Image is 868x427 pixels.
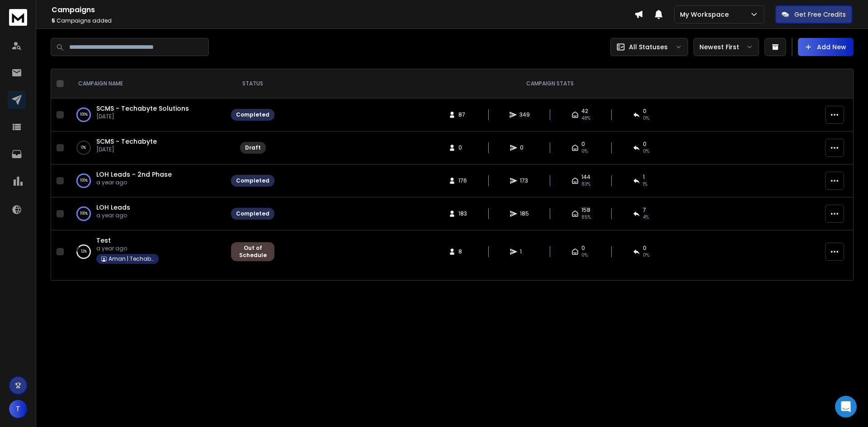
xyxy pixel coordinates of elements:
span: 0 % [581,252,588,259]
button: T [9,400,27,418]
div: Out of Schedule [236,244,269,259]
button: Add New [798,38,854,56]
td: 100%SCMS - Techabyte Solutions[DATE] [67,99,226,131]
span: 0 % [643,115,649,122]
span: 0 [520,144,529,151]
span: 0 [581,141,585,148]
a: LOH Leads [96,203,130,212]
span: 144 [581,174,590,181]
a: SCMS - Techabyte Solutions [96,104,189,113]
p: All Statuses [629,42,668,52]
p: [DATE] [96,113,189,120]
p: Aman | Techabyte [108,255,154,263]
span: 0% [643,148,649,155]
span: 42 [581,108,588,115]
button: Newest First [693,38,759,56]
a: Test [96,236,111,245]
p: [DATE] [96,146,157,153]
div: Draft [245,144,261,151]
span: 0% [581,148,588,155]
p: 100 % [80,110,88,119]
td: 100%LOH Leadsa year ago [67,197,226,230]
div: Completed [236,177,269,184]
span: 0 [643,141,646,148]
p: a year ago [96,179,172,186]
span: 1 % [643,181,647,188]
th: STATUS [226,69,280,99]
span: 183 [458,210,467,217]
span: 5 [52,17,55,24]
span: 1 [643,174,645,181]
span: 1 [520,248,529,255]
span: 85 % [581,214,591,221]
span: 0 [643,108,646,115]
p: My Workspace [680,10,732,19]
span: 0 % [643,252,649,259]
a: LOH Leads - 2nd Phase [96,170,172,179]
th: CAMPAIGN STATS [280,69,820,99]
img: logo [9,9,27,26]
p: 0 % [81,143,86,152]
span: 349 [519,111,530,118]
span: 158 [581,206,590,214]
span: 87 [458,111,467,118]
h1: Campaigns [52,5,634,15]
a: SCMS - Techabyte [96,137,157,146]
td: 12%Testa year agoAman | Techabyte [67,230,226,273]
span: 185 [520,210,529,217]
th: CAMPAIGN NAME [67,69,226,99]
span: 48 % [581,115,590,122]
p: a year ago [96,212,130,219]
p: 12 % [81,247,87,256]
p: a year ago [96,245,159,252]
span: 83 % [581,181,590,188]
td: 100%LOH Leads - 2nd Phasea year ago [67,164,226,197]
p: Get Free Credits [794,10,846,19]
span: 0 [458,144,467,151]
td: 0%SCMS - Techabyte[DATE] [67,131,226,164]
span: 4 % [643,214,649,221]
div: Completed [236,210,269,217]
div: Open Intercom Messenger [835,396,857,418]
p: 100 % [80,176,88,185]
p: 100 % [80,209,88,218]
span: 0 [581,244,585,252]
p: Campaigns added [52,17,634,24]
span: 176 [458,177,467,184]
div: Completed [236,111,269,118]
button: Get Free Credits [775,5,852,23]
span: 8 [458,248,467,255]
span: 7 [643,206,646,214]
span: 173 [520,177,529,184]
span: 0 [643,244,646,252]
